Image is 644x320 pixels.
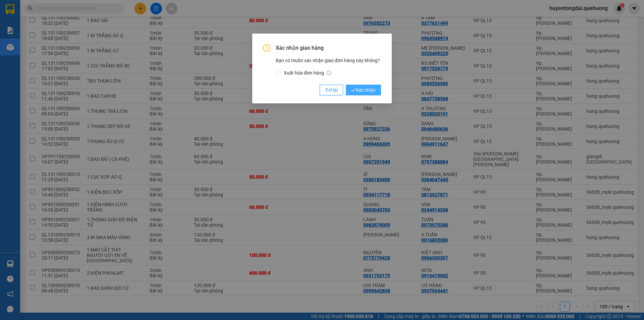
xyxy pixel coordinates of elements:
button: Trở lại [320,85,343,95]
span: check [351,88,356,92]
div: Bạn có muốn xác nhận giao đơn hàng này không? [276,57,381,77]
button: checkXác nhận [346,85,381,95]
span: info-circle [327,71,331,75]
span: exclamation-circle [263,44,270,52]
span: Xác nhận [351,86,376,94]
span: Xác nhận giao hàng [276,44,381,52]
span: Xuất hóa đơn hàng [281,69,334,77]
span: Trở lại [325,86,338,94]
